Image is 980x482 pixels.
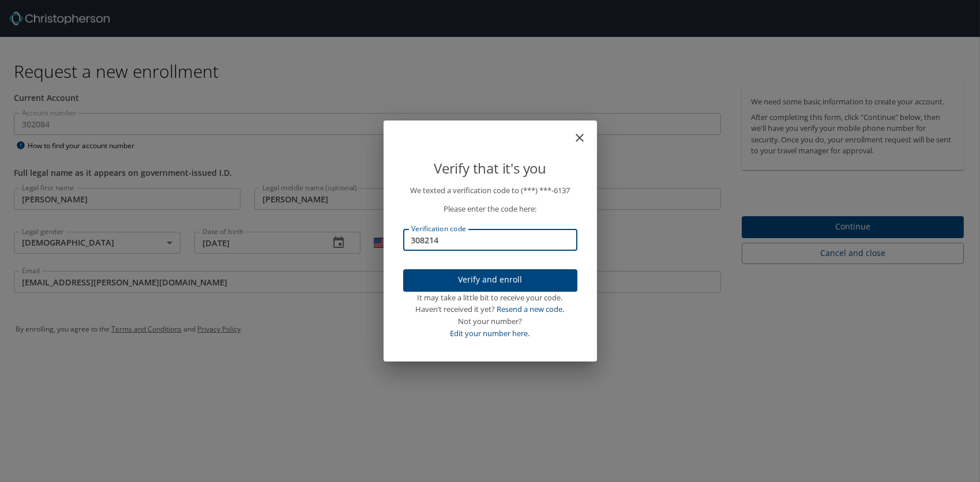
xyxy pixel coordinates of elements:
div: Haven’t received it yet? [403,303,577,315]
button: close [579,125,592,139]
div: It may take a little bit to receive your code. [403,292,577,304]
button: Verify and enroll [403,269,577,292]
p: We texted a verification code to (***) ***- 6137 [403,184,577,197]
p: Verify that it's you [403,157,577,179]
span: Verify and enroll [412,273,568,287]
a: Resend a new code. [497,304,565,314]
a: Edit your number here. [450,328,530,338]
p: Please enter the code here: [403,203,577,215]
div: Not your number? [403,315,577,327]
